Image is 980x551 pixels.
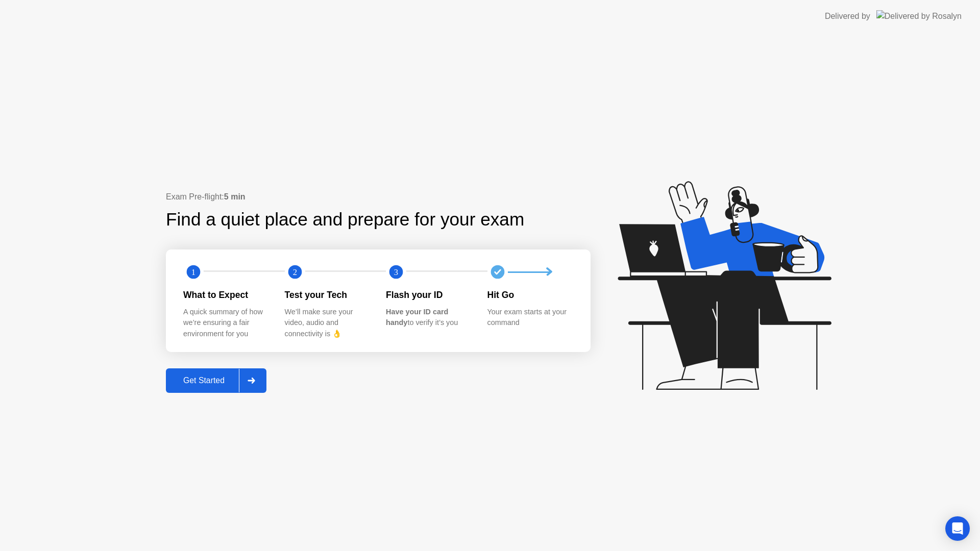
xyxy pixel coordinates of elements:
div: Hit Go [487,288,573,302]
div: Find a quiet place and prepare for your exam [166,206,526,233]
b: Have your ID card handy [386,308,448,327]
div: to verify it’s you [386,307,471,329]
div: Flash your ID [386,288,471,302]
div: What to Expect [183,288,268,302]
b: 5 min [224,192,246,201]
div: Your exam starts at your command [487,307,573,329]
text: 1 [191,267,195,277]
div: We’ll make sure your video, audio and connectivity is 👌 [285,307,370,340]
img: Delivered by Rosalyn [876,10,962,22]
div: Get Started [169,376,239,385]
div: Test your Tech [285,288,370,302]
div: A quick summary of how we’re ensuring a fair environment for you [183,307,268,340]
div: Open Intercom Messenger [945,516,970,541]
text: 2 [292,267,297,277]
text: 3 [394,267,398,277]
div: Exam Pre-flight: [166,191,591,203]
button: Get Started [166,368,266,393]
div: Delivered by [825,10,870,22]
